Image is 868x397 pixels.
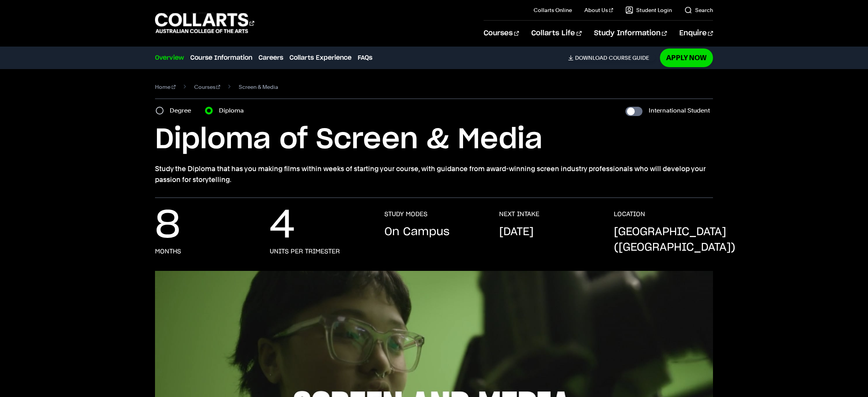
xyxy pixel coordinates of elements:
[484,21,519,46] a: Courses
[614,210,645,218] h3: LOCATION
[258,53,283,62] a: Careers
[649,105,710,116] label: International Student
[155,12,254,34] div: Go to homepage
[584,6,613,14] a: About Us
[575,54,607,61] span: Download
[219,105,248,116] label: Diploma
[155,163,713,185] p: Study the Diploma that has you making films within weeks of starting your course, with guidance f...
[531,21,581,46] a: Collarts Life
[614,224,735,255] p: [GEOGRAPHIC_DATA] ([GEOGRAPHIC_DATA])
[499,210,539,218] h3: NEXT INTAKE
[155,53,184,62] a: Overview
[270,210,295,241] p: 4
[499,224,534,240] p: [DATE]
[190,53,252,62] a: Course Information
[568,54,655,61] a: DownloadCourse Guide
[239,81,278,92] span: Screen & Media
[384,210,427,218] h3: STUDY MODES
[684,6,713,14] a: Search
[155,122,713,157] h1: Diploma of Screen & Media
[534,6,572,14] a: Collarts Online
[594,21,667,46] a: Study Information
[170,105,196,116] label: Degree
[155,248,181,255] h3: months
[194,81,220,92] a: Courses
[155,81,176,92] a: Home
[384,224,449,240] p: On Campus
[679,21,713,46] a: Enquire
[625,6,672,14] a: Student Login
[270,248,340,255] h3: units per trimester
[289,53,351,62] a: Collarts Experience
[660,49,713,67] a: Apply Now
[358,53,372,62] a: FAQs
[155,210,180,241] p: 8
